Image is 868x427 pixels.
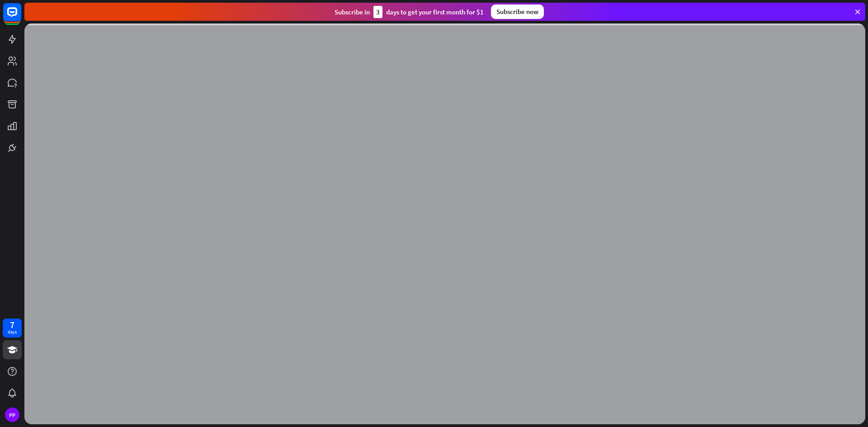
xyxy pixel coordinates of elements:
[5,408,19,422] div: PP
[335,6,484,18] div: Subscribe in days to get your first month for $1
[10,321,14,329] div: 7
[373,6,382,18] div: 3
[8,329,17,335] div: days
[3,319,22,338] a: 7 days
[491,5,544,19] div: Subscribe now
